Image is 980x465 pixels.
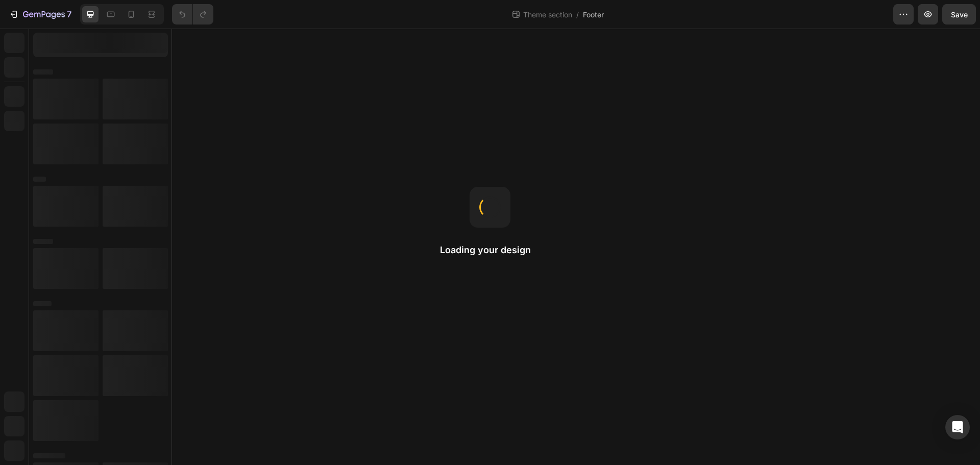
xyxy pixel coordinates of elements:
[4,4,76,25] button: 7
[576,9,579,20] span: /
[951,10,968,19] span: Save
[583,9,604,20] span: Footer
[521,9,574,20] span: Theme section
[67,8,71,20] p: 7
[172,4,213,25] div: Undo/Redo
[440,244,540,256] h2: Loading your design
[945,415,970,439] div: Open Intercom Messenger
[942,4,976,25] button: Save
